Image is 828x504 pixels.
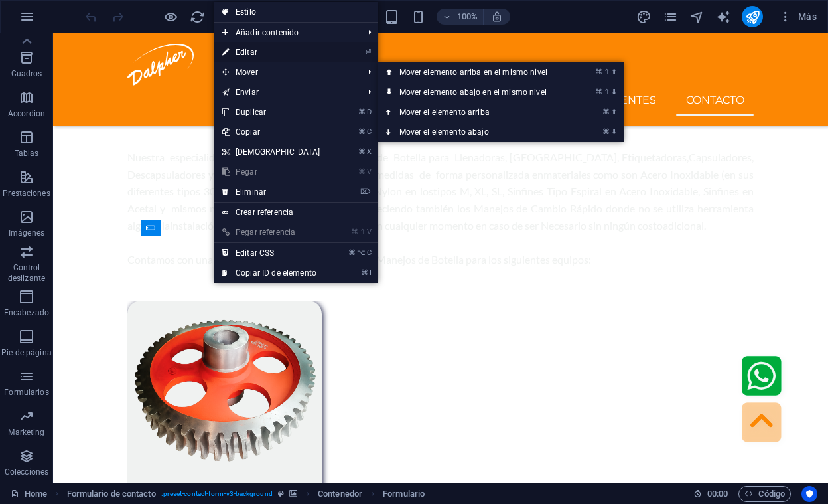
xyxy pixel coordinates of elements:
[214,82,358,102] a: Enviar
[11,486,47,502] a: Haz clic para cancelar la selección y doble clic para abrir páginas
[707,486,728,502] span: 00 00
[611,68,617,76] i: ⬆
[365,48,371,56] i: ⏎
[742,6,763,27] button: publish
[214,122,328,142] a: ⌘CCopiar
[367,228,371,236] i: V
[738,486,791,502] button: Código
[491,11,503,23] i: Al redimensionar, ajustar el nivel de zoom automáticamente para ajustarse al dispositivo elegido.
[214,222,328,242] a: ⌘⇧VPegar referencia
[378,62,574,82] a: ⌘⇧⬆Mover elemento arriba en el mismo nivel
[289,490,297,497] i: Este elemento contiene un fondo
[693,486,728,502] h6: Tiempo de la sesión
[602,108,610,116] i: ⌘
[5,467,48,477] p: Colecciones
[689,9,705,25] button: navigator
[604,68,610,76] i: ⇧
[360,187,371,196] i: ⌦
[367,248,371,257] i: C
[358,108,366,116] i: ⌘
[4,307,49,318] p: Encabezado
[214,2,378,22] a: Estilo
[367,167,371,176] i: V
[662,9,678,25] button: pages
[189,9,205,25] button: reload
[9,228,44,238] p: Imágenes
[214,203,378,222] a: Crear referencia
[744,486,785,502] span: Código
[8,427,44,438] p: Marketing
[378,82,574,102] a: ⌘⇧⬇Mover elemento abajo en el mismo nivel
[163,9,178,25] button: Haz clic para salir del modo de previsualización y seguir editando
[779,10,817,23] span: Más
[383,486,425,502] span: Haz clic para seleccionar y doble clic para editar
[595,88,602,96] i: ⌘
[595,68,602,76] i: ⌘
[318,486,362,502] span: Haz clic para seleccionar y doble clic para editar
[357,248,366,257] i: ⌥
[361,268,368,277] i: ⌘
[456,9,478,25] h6: 100%
[360,228,366,236] i: ⇧
[602,127,610,136] i: ⌘
[67,486,156,502] span: Haz clic para seleccionar y doble clic para editar
[367,147,371,156] i: X
[214,102,328,122] a: ⌘DDuplicar
[4,387,48,398] p: Formularios
[716,9,731,25] i: AI Writer
[214,243,328,263] a: ⌘⌥CEditar CSS
[367,127,371,136] i: C
[161,486,273,502] span: . preset-contact-form-v3-background
[190,9,205,25] i: Volver a cargar página
[3,188,50,199] p: Prestaciones
[214,162,328,182] a: ⌘VPegar
[604,88,610,96] i: ⇧
[801,486,817,502] button: Usercentrics
[278,490,284,497] i: Este elemento es un preajuste personalizable
[8,108,45,119] p: Accordion
[214,182,328,202] a: ⌦Eliminar
[689,9,705,25] i: Navegador
[351,228,358,236] i: ⌘
[214,42,328,62] a: ⏎Editar
[358,167,366,176] i: ⌘
[611,127,617,136] i: ⬇
[1,347,51,358] p: Pie de página
[15,148,39,159] p: Tablas
[717,489,719,499] span: :
[358,147,366,156] i: ⌘
[636,9,652,25] button: design
[348,248,356,257] i: ⌘
[378,122,574,142] a: ⌘⬇Mover el elemento abajo
[11,68,42,79] p: Cuadros
[437,9,484,25] button: 100%
[367,108,371,116] i: D
[774,6,822,27] button: Más
[370,268,371,277] i: I
[636,9,652,25] i: Diseño (Ctrl+Alt+Y)
[214,62,358,82] span: Mover
[378,102,574,122] a: ⌘⬆Mover el elemento arriba
[663,9,678,25] i: Páginas (Ctrl+Alt+S)
[715,9,731,25] button: text_generator
[214,142,328,162] a: ⌘X[DEMOGRAPHIC_DATA]
[745,9,760,25] i: Publicar
[214,23,358,42] span: Añadir contenido
[67,486,425,502] nav: breadcrumb
[611,88,617,96] i: ⬇
[611,108,617,116] i: ⬆
[358,127,366,136] i: ⌘
[214,263,328,283] a: ⌘ICopiar ID de elemento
